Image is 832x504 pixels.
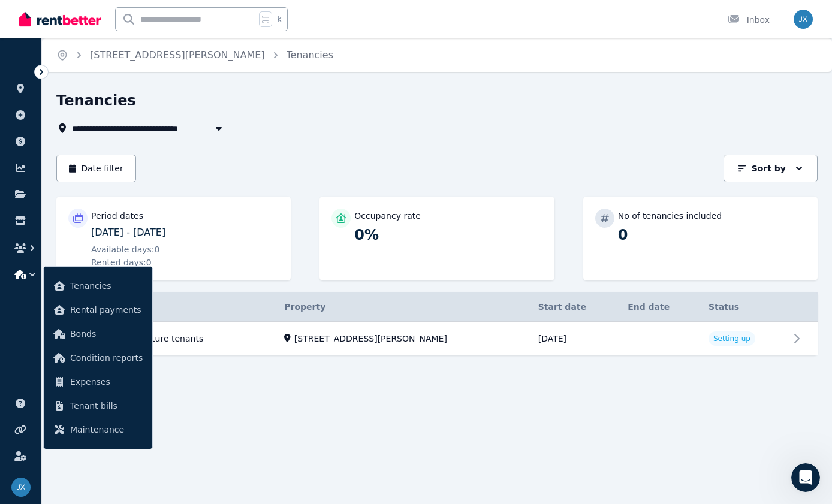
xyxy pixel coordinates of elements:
[90,49,265,61] a: [STREET_ADDRESS][PERSON_NAME]
[188,5,210,28] button: Expand window
[49,418,147,442] a: Maintenance
[277,14,281,24] span: k
[49,370,147,394] a: Expenses
[791,463,820,492] iframe: Intercom live chat
[49,274,147,298] a: Tenancies
[794,10,813,29] img: James Xuereb
[49,394,147,418] a: Tenant bills
[19,10,101,28] img: RentBetter
[91,225,279,240] p: [DATE] - [DATE]
[49,346,147,370] a: Condition reports
[70,422,143,437] span: Maintenance
[70,279,143,293] span: Tenancies
[354,210,421,222] p: Occupancy rate
[49,298,147,322] a: Rental payments
[91,243,160,255] span: Available days: 0
[618,210,722,222] p: No of tenancies included
[91,256,152,268] span: Rented days: 0
[287,48,333,62] span: Tenancies
[56,91,136,110] h1: Tenancies
[56,155,136,182] button: Date filter
[70,399,143,413] span: Tenant bills
[56,322,818,356] a: View details for Tenancy for 2/12 Corporation Avenue, Robin Hill
[277,292,530,322] th: Property
[8,5,31,28] button: go back
[70,327,143,341] span: Bonds
[70,351,143,365] span: Condition reports
[724,155,818,182] button: Sort by
[531,292,620,322] th: Start date
[210,5,232,26] div: Close
[42,38,348,72] nav: Breadcrumb
[91,210,143,222] p: Period dates
[728,14,770,26] div: Inbox
[701,292,789,322] th: Status
[620,292,701,322] th: End date
[70,303,143,317] span: Rental payments
[618,225,806,245] p: 0
[49,322,147,346] a: Bonds
[11,478,31,497] img: James Xuereb
[354,225,542,245] p: 0%
[752,162,786,174] p: Sort by
[70,375,143,389] span: Expenses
